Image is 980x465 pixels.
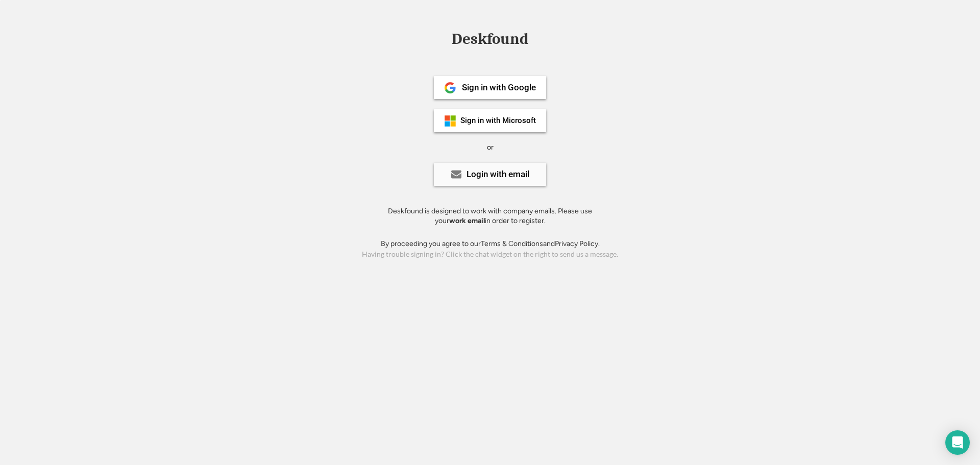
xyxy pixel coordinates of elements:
[467,170,529,179] div: Login with email
[460,117,536,125] div: Sign in with Microsoft
[481,239,543,248] a: Terms & Conditions
[555,239,600,248] a: Privacy Policy.
[381,239,600,249] div: By proceeding you agree to our and
[444,82,456,94] img: 1024px-Google__G__Logo.svg.png
[487,142,494,153] div: or
[375,206,605,226] div: Deskfound is designed to work with company emails. Please use your in order to register.
[945,430,970,455] div: Open Intercom Messenger
[447,31,533,47] div: Deskfound
[449,216,485,225] strong: work email
[462,83,536,92] div: Sign in with Google
[444,115,456,127] img: ms-symbollockup_mssymbol_19.png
